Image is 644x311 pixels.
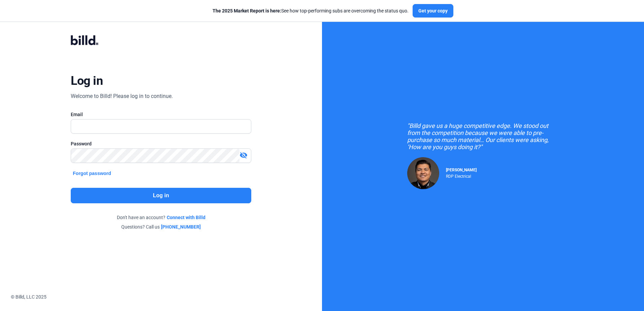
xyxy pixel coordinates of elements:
div: Welcome to Billd! Please log in to continue. [71,92,173,100]
a: [PHONE_NUMBER] [161,223,201,230]
div: See how top-performing subs are overcoming the status quo. [213,7,409,14]
div: RDP Electrical [446,172,477,179]
button: Log in [71,188,251,203]
div: Password [71,140,251,147]
div: Don't have an account? [71,214,251,221]
button: Forgot password [71,170,113,177]
img: Raul Pacheco [407,157,439,189]
mat-icon: visibility_off [239,151,248,159]
button: Get your copy [413,4,453,18]
div: Log in [71,73,103,88]
span: [PERSON_NAME] [446,168,477,172]
div: Questions? Call us [71,223,251,230]
div: "Billd gave us a huge competitive edge. We stood out from the competition because we were able to... [407,122,559,150]
span: The 2025 Market Report is here: [213,8,281,13]
a: Connect with Billd [167,214,205,221]
div: Email [71,111,251,118]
